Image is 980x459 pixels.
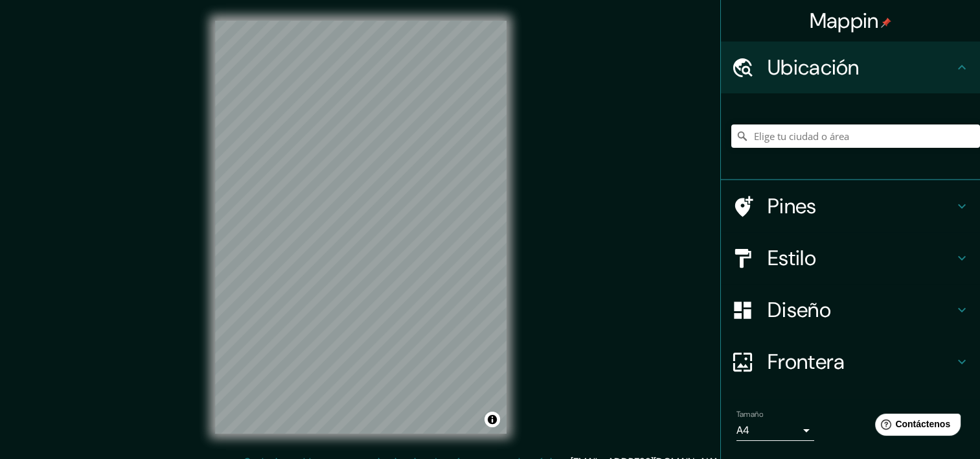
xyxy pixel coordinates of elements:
[721,180,980,232] div: Pines
[736,420,814,441] div: A4
[721,41,980,93] div: Ubicación
[721,336,980,388] div: Frontera
[865,408,966,445] iframe: Help widget launcher
[768,245,954,271] h4: Estilo
[736,409,763,420] label: Tamaño
[881,18,891,28] img: pin-icon.png
[721,284,980,336] div: Diseño
[731,124,980,148] input: Elige tu ciudad o área
[215,21,507,434] canvas: Mapa
[768,349,954,375] h4: Frontera
[810,7,879,34] font: Mappin
[721,232,980,284] div: Estilo
[768,193,954,219] h4: Pines
[768,54,954,80] h4: Ubicación
[484,412,500,427] button: Alternar atribución
[768,297,954,323] h4: Diseño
